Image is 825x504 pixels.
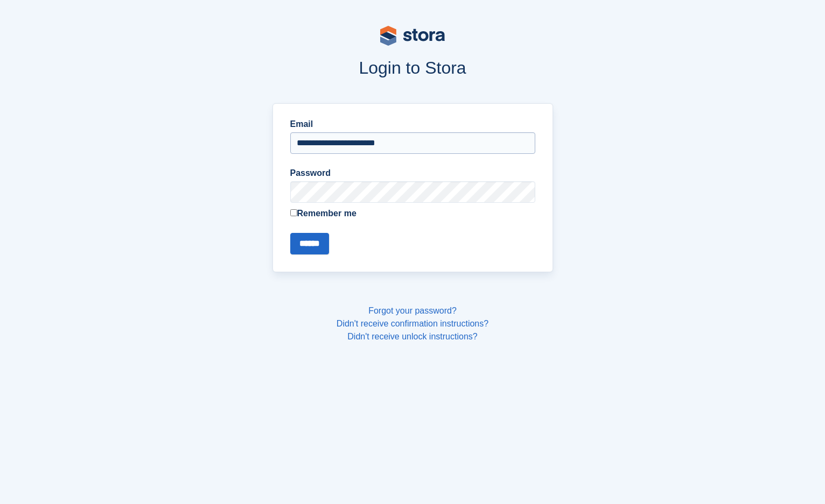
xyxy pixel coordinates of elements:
[290,207,535,220] label: Remember me
[290,209,297,216] input: Remember me
[337,319,488,328] a: Didn't receive confirmation instructions?
[290,118,535,131] label: Email
[380,26,445,46] img: stora-logo-53a41332b3708ae10de48c4981b4e9114cc0af31d8433b30ea865607fb682f29.svg
[67,58,758,77] h1: Login to Stora
[347,332,477,341] a: Didn't receive unlock instructions?
[368,306,457,315] a: Forgot your password?
[290,167,535,180] label: Password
